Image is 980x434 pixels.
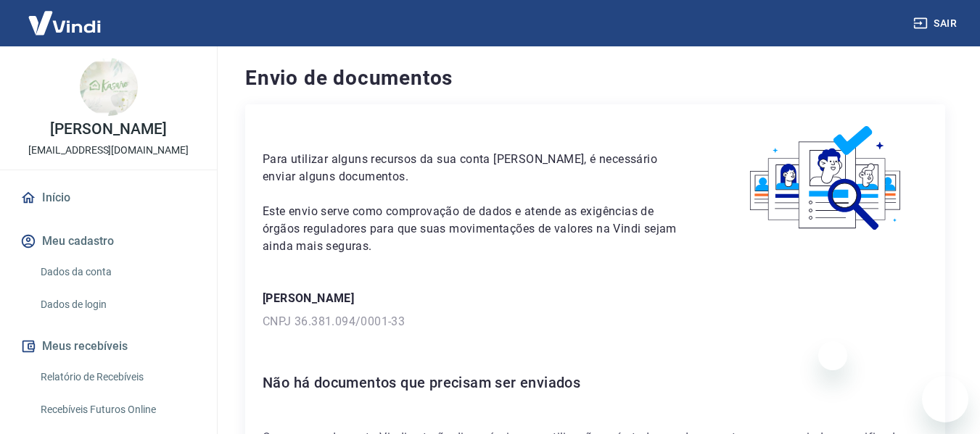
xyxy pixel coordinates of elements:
p: Para utilizar alguns recursos da sua conta [PERSON_NAME], é necessário enviar alguns documentos. [263,151,691,185]
p: [PERSON_NAME] [263,290,928,307]
button: Meus recebíveis [17,330,199,362]
p: [EMAIL_ADDRESS][DOMAIN_NAME] [28,143,189,158]
p: [PERSON_NAME] [50,122,166,137]
img: waiting_documents.41d9841a9773e5fdf392cede4d13b617.svg [725,122,928,235]
h6: Não há documentos que precisam ser enviados [263,371,928,394]
p: Este envio serve como comprovação de dados e atende as exigências de órgãos reguladores para que ... [263,203,691,255]
button: Meu cadastro [17,225,199,257]
p: CNPJ 36.381.094/0001-33 [263,313,928,330]
a: Relatório de Recebíveis [35,362,199,392]
h4: Envio de documentos [245,64,945,93]
button: Sair [910,10,963,37]
img: b623c6c0-cd5c-49bb-b005-6d9b3db0bfd6.jpeg [80,58,138,116]
img: Vindi [17,1,112,45]
a: Dados da conta [35,257,199,287]
a: Recebíveis Futuros Online [35,395,199,425]
a: Início [17,182,199,214]
iframe: Button to launch messaging window [922,376,968,422]
iframe: Close message [818,341,847,370]
a: Dados de login [35,290,199,320]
